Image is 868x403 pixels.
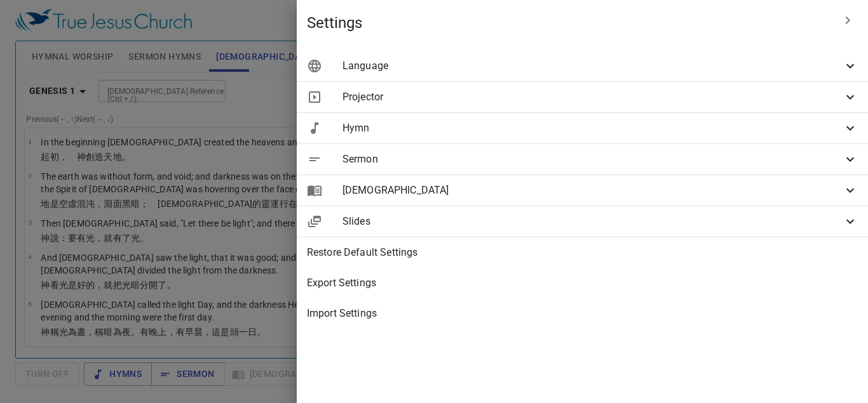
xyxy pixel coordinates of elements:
[342,89,843,105] span: Projector
[297,51,868,81] div: Language
[297,144,868,175] div: Sermon
[297,298,868,329] div: Import Settings
[307,13,832,33] span: Settings
[342,152,843,167] span: Sermon
[342,183,843,198] span: [DEMOGRAPHIC_DATA]
[297,237,868,268] div: Restore Default Settings
[307,245,858,260] span: Restore Default Settings
[307,306,858,321] span: Import Settings
[297,175,868,206] div: [DEMOGRAPHIC_DATA]
[307,275,858,291] span: Export Settings
[297,206,868,237] div: Slides
[297,82,868,112] div: Projector
[297,113,868,143] div: Hymn
[342,121,843,136] span: Hymn
[342,58,843,74] span: Language
[342,214,843,229] span: Slides
[297,268,868,298] div: Export Settings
